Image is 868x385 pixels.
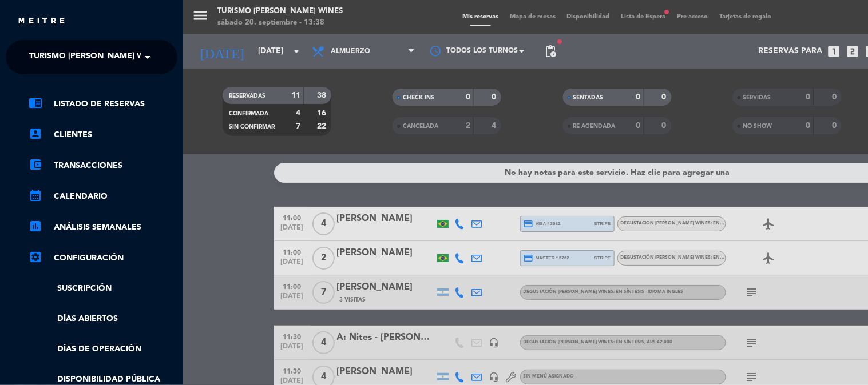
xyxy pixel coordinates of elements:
[29,251,177,265] a: Configuración
[29,190,177,203] a: calendar_monthCalendario
[29,158,42,171] i: account_balance_wallet
[29,189,42,202] i: calendar_month
[29,312,177,326] a: Días abiertos
[29,343,177,356] a: Días de Operación
[29,159,177,173] a: account_balance_walletTransacciones
[29,282,177,295] a: Suscripción
[29,219,42,233] i: assessment
[29,96,42,110] i: chrome_reader_mode
[17,17,66,26] img: MEITRE
[29,127,42,141] i: account_box
[29,97,177,111] a: chrome_reader_modeListado de Reservas
[29,128,177,142] a: account_boxClientes
[29,250,42,264] i: settings_applications
[29,45,163,69] span: Turismo [PERSON_NAME] Wines
[29,220,177,234] a: assessmentANÁLISIS SEMANALES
